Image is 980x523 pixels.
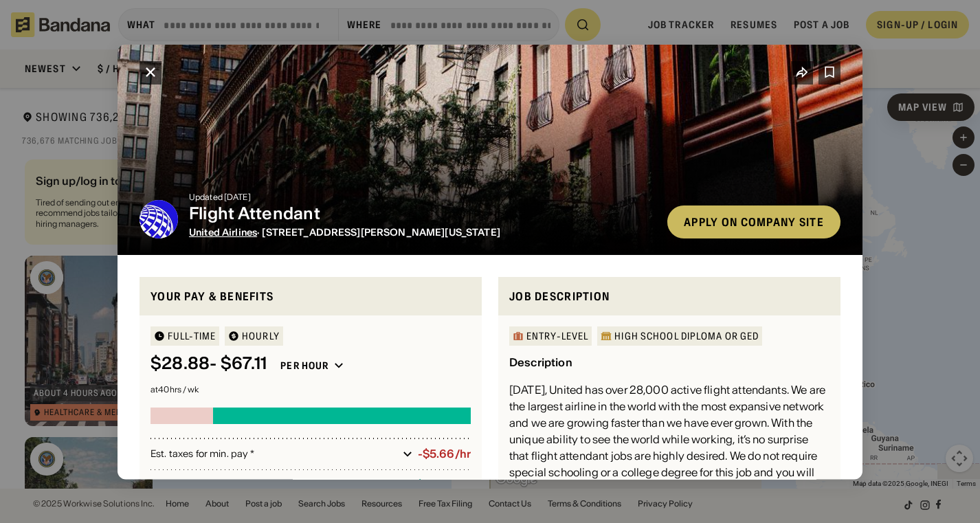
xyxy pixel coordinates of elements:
[151,354,267,374] div: $ 28.88 - $67.11
[189,225,257,238] a: United Airlines
[526,331,588,341] div: Entry-Level
[189,203,656,223] div: Flight Attendant
[189,226,656,238] div: · [STREET_ADDRESS][PERSON_NAME][US_STATE]
[418,447,471,460] div: -$5.66/hr
[280,359,328,372] div: Per hour
[509,381,829,497] div: [DATE], United has over 28,000 active flight attendants. We are the largest airline in the world ...
[416,478,471,491] div: $ 23.22 / hr
[151,447,397,460] div: Est. taxes for min. pay *
[168,331,216,341] div: Full-time
[509,355,572,369] div: Description
[684,216,824,227] div: Apply on company site
[151,478,405,491] div: Min. take home pay
[189,192,656,201] div: Updated [DATE]
[140,199,178,238] img: United Airlines logo
[151,386,471,394] div: at 40 hrs / wk
[509,287,829,304] div: Job Description
[242,331,280,341] div: HOURLY
[151,287,471,304] div: Your pay & benefits
[614,331,759,341] div: High School Diploma or GED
